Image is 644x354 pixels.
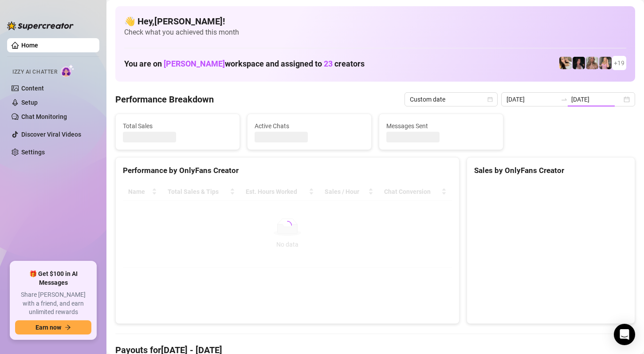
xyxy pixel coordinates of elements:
div: Sales by OnlyFans Creator [474,165,628,177]
span: swap-right [561,96,568,103]
a: Home [21,42,38,49]
span: [PERSON_NAME] [164,59,225,68]
span: loading [283,220,292,230]
div: Performance by OnlyFans Creator [123,165,452,177]
a: Content [21,85,44,92]
span: Earn now [35,324,61,331]
span: to [561,96,568,103]
a: Setup [21,99,38,106]
span: Share [PERSON_NAME] with a friend, and earn unlimited rewards [15,291,91,317]
span: 23 [324,59,333,68]
img: AI Chatter [61,64,75,77]
img: Avry (@avryjennerfree) [559,57,572,69]
span: Izzy AI Chatter [12,68,57,76]
button: Earn nowarrow-right [15,320,91,334]
span: Check what you achieved this month [124,28,626,37]
h4: 👋 Hey, [PERSON_NAME] ! [124,15,626,28]
a: Settings [21,149,45,156]
span: arrow-right [65,324,71,330]
a: Discover Viral Videos [21,131,81,138]
a: Chat Monitoring [21,113,67,120]
span: Messages Sent [386,121,496,131]
span: Custom date [410,93,492,106]
span: Total Sales [123,121,232,131]
input: End date [571,94,622,104]
img: logo-BBDzfeDw.svg [7,21,74,30]
input: Start date [507,94,557,104]
img: Kenzie (@dmaxkenzfree) [599,57,612,69]
span: calendar [487,97,493,102]
img: Kenzie (@dmaxkenz) [586,57,598,69]
span: + 19 [614,58,624,68]
h4: Performance Breakdown [115,93,214,106]
h1: You are on workspace and assigned to creators [124,59,365,69]
span: Active Chats [255,121,364,131]
img: Baby (@babyyyybellaa) [573,57,585,69]
span: 🎁 Get $100 in AI Messages [15,270,91,287]
div: Open Intercom Messenger [614,324,635,345]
